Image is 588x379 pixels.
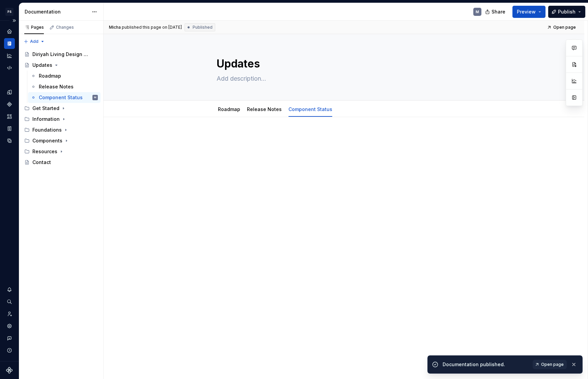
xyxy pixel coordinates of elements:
div: Get Started [22,103,101,114]
button: Preview [512,6,545,18]
div: Roadmap [215,102,243,116]
textarea: Updates [215,56,470,72]
button: Add [22,37,47,46]
div: Foundations [22,125,101,135]
button: Contact support [4,333,15,344]
div: Components [22,135,101,146]
a: Contact [22,157,101,168]
a: Data sources [4,135,15,146]
span: Micha [109,25,121,30]
div: Page tree [22,49,101,168]
div: Foundations [32,127,62,133]
svg: Supernova Logo [6,367,13,374]
div: M [94,94,96,101]
a: Code automation [4,62,15,73]
a: Open page [545,23,579,32]
div: Release Notes [39,83,74,90]
button: PS [1,4,18,19]
div: Diriyah Living Design System [32,51,88,58]
a: Diriyah Living Design System [22,49,101,60]
div: Resources [22,146,101,157]
span: Open page [553,25,576,30]
div: Contact [32,159,51,166]
a: Component StatusM [28,92,101,103]
div: Components [32,137,62,144]
span: Share [492,8,505,15]
span: Published [193,25,213,30]
a: Settings [4,321,15,331]
div: Component Status [39,94,83,101]
div: Component Status [286,102,335,116]
button: Notifications [4,284,15,295]
a: Invite team [4,308,15,319]
div: Information [32,116,60,123]
a: Assets [4,111,15,122]
div: Documentation published. [443,361,529,368]
button: Search ⌘K [4,296,15,307]
a: Release Notes [28,81,101,92]
div: Release Notes [244,102,284,116]
a: Documentation [4,38,15,49]
span: Publish [558,8,576,15]
div: Updates [32,62,52,69]
a: Storybook stories [4,123,15,134]
a: Roadmap [28,71,101,81]
div: Documentation [25,8,88,15]
a: Release Notes [247,106,282,112]
div: PS [5,8,13,16]
a: Open page [533,360,567,369]
div: Roadmap [39,73,61,79]
a: Components [4,99,15,110]
span: Preview [517,8,536,15]
a: Updates [22,60,101,71]
a: Roadmap [218,106,240,112]
div: Changes [56,25,74,30]
a: Analytics [4,50,15,61]
div: M [476,9,479,15]
button: Share [482,6,510,18]
div: Pages [24,25,44,30]
button: Publish [548,6,585,18]
span: Add [30,39,38,44]
a: Design tokens [4,87,15,98]
a: Component Status [288,106,332,112]
div: Resources [32,148,57,155]
a: Home [4,26,15,37]
div: published this page on [DATE] [122,25,182,30]
button: Expand sidebar [9,16,19,25]
span: Open page [541,362,564,367]
div: Information [22,114,101,125]
div: Get Started [32,105,59,112]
